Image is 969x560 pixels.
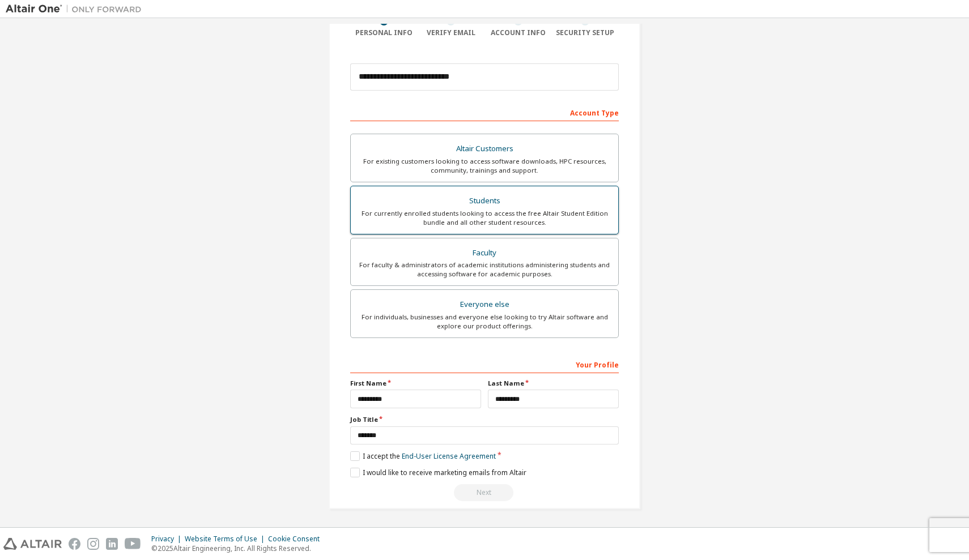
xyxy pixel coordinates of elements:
div: Students [358,193,611,209]
p: © 2025 Altair Engineering, Inc. All Rights Reserved. [151,544,326,553]
a: End-User License Agreement [402,451,496,461]
label: Last Name [488,379,619,388]
div: For currently enrolled students looking to access the free Altair Student Edition bundle and all ... [358,209,611,227]
img: Altair One [6,3,147,15]
div: For existing customers looking to access software downloads, HPC resources, community, trainings ... [358,157,611,175]
div: Cookie Consent [268,535,326,544]
div: Select your account type to continue [350,484,619,501]
label: First Name [350,379,481,388]
label: I accept the [350,451,496,461]
div: Faculty [358,245,611,261]
div: Everyone else [358,297,611,313]
div: Your Profile [350,355,619,373]
img: altair_logo.svg [3,538,62,550]
div: Security Setup [552,28,619,37]
div: For individuals, businesses and everyone else looking to try Altair software and explore our prod... [358,313,611,331]
div: For faculty & administrators of academic institutions administering students and accessing softwa... [358,260,611,279]
div: Personal Info [350,28,418,37]
div: Website Terms of Use [185,535,268,544]
label: Job Title [350,415,619,424]
div: Account Type [350,103,619,121]
div: Privacy [151,535,185,544]
img: linkedin.svg [106,538,118,550]
img: youtube.svg [125,538,141,550]
div: Account Info [484,28,552,37]
div: Verify Email [418,28,485,37]
img: instagram.svg [87,538,99,550]
label: I would like to receive marketing emails from Altair [350,468,526,477]
div: Altair Customers [358,141,611,157]
img: facebook.svg [69,538,80,550]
